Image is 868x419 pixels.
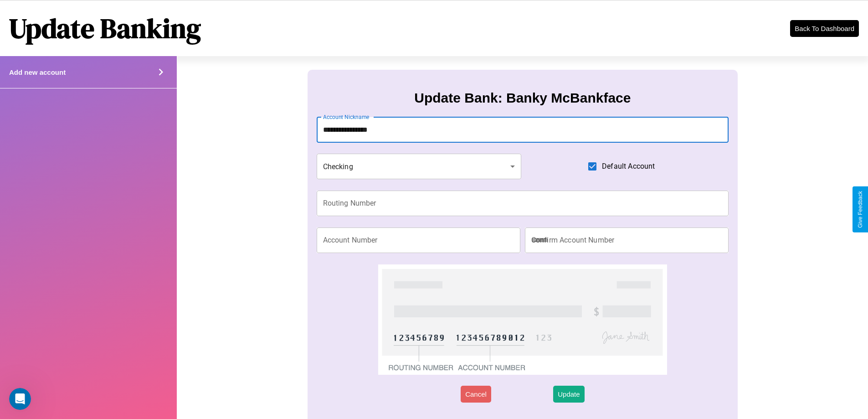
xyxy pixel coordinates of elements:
button: Cancel [461,386,491,403]
button: Back To Dashboard [790,20,859,37]
button: Update [553,386,584,403]
span: Default Account [602,161,655,172]
div: Give Feedback [857,191,863,228]
img: check [378,264,667,375]
iframe: Intercom live chat [9,388,31,410]
h3: Update Bank: Banky McBankface [414,90,631,106]
div: Checking [317,154,522,179]
label: Account Nickname [323,113,370,121]
h4: Add new account [9,68,66,76]
h1: Update Banking [9,10,201,47]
